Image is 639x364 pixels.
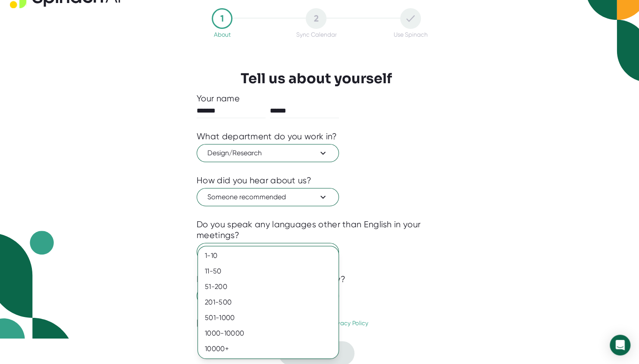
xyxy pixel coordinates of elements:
div: 10000+ [198,341,338,357]
div: 11-50 [198,264,338,279]
div: Open Intercom Messenger [610,335,630,355]
div: 1000-10000 [198,326,338,341]
div: 1-10 [198,248,338,264]
div: 201-500 [198,295,338,310]
div: 51-200 [198,279,338,295]
div: 501-1000 [198,310,338,326]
